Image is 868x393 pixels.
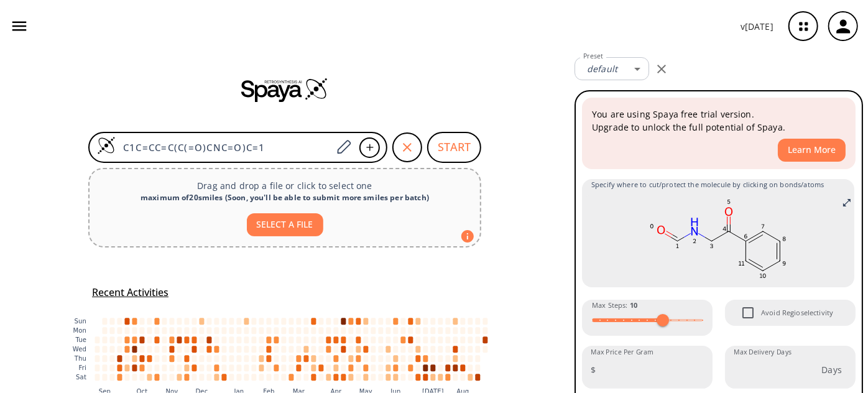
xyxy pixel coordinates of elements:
text: Tue [75,336,86,343]
span: Avoid Regioselectivity [735,300,761,326]
em: default [587,63,617,75]
input: Enter SMILES [116,141,332,154]
h5: Recent Activities [92,286,169,299]
svg: Full screen [842,198,852,208]
text: Sun [75,318,86,325]
span: Max Steps : [592,300,637,311]
p: Days [821,363,842,376]
label: Max Price Per Gram [591,348,653,357]
span: Specify where to cut/protect the molecule by clicking on bonds/atoms [591,179,845,190]
p: v [DATE] [741,20,773,33]
img: Spaya logo [241,77,328,102]
label: Max Delivery Days [734,348,792,357]
button: SELECT A FILE [247,213,323,236]
img: Logo Spaya [97,136,116,155]
button: Learn More [778,139,846,162]
span: Avoid Regioselectivity [761,307,833,318]
button: START [427,132,481,163]
strong: 10 [630,300,637,310]
p: Drag and drop a file or click to select one [99,179,470,192]
text: Wed [73,346,86,353]
text: Sat [76,374,86,381]
text: Mon [73,327,86,334]
g: y-axis tick label [73,318,86,381]
text: Fri [79,364,86,371]
p: $ [591,363,596,376]
button: Recent Activities [87,282,173,303]
div: maximum of 20 smiles ( Soon, you'll be able to submit more smiles per batch ) [99,192,470,203]
g: cell [95,318,488,381]
label: Preset [583,52,603,61]
p: You are using Spaya free trial version. Upgrade to unlock the full potential of Spaya. [592,108,846,134]
text: Thu [74,355,86,362]
svg: C1C=CC=C(C(=O)CNC=O)C=1 [591,195,845,282]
